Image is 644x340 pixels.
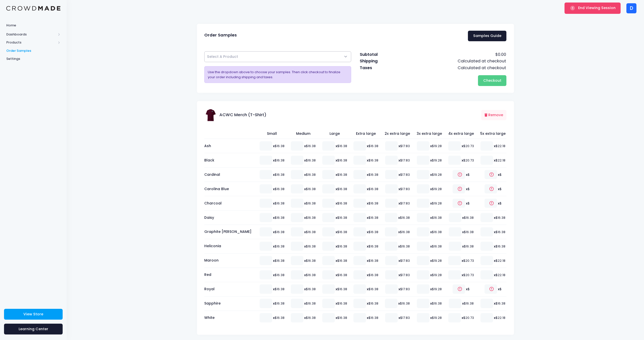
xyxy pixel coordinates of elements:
[462,229,464,234] b: x
[462,258,474,263] span: $20.73
[336,315,337,320] b: x
[398,172,410,177] span: $17.83
[367,229,369,234] b: x
[304,258,316,263] span: $16.38
[498,287,500,291] b: x
[304,186,306,191] b: x
[204,239,257,253] td: Heliconia
[336,301,337,306] b: x
[485,170,497,179] input: Out of Stock
[478,75,506,86] button: Checkout
[256,129,288,139] th: Small
[494,215,496,220] b: x
[398,272,400,277] b: x
[367,229,378,234] span: $16.38
[6,23,60,28] span: Home
[204,108,266,122] div: ACWC Merch (T-Shirt)
[398,158,410,163] span: $17.83
[398,201,410,205] span: $17.83
[204,139,257,153] td: Ash
[304,172,306,177] b: x
[359,65,399,71] td: Taxes
[430,229,442,234] span: $16.38
[367,215,378,220] span: $16.38
[273,244,275,248] b: x
[6,6,60,11] img: Logo
[430,215,442,220] span: $16.38
[398,258,410,263] span: $17.83
[336,272,337,277] b: x
[273,144,275,148] b: x
[494,272,496,277] b: x
[430,144,432,148] b: x
[367,158,369,163] b: x
[304,144,316,148] span: $16.38
[494,301,505,306] span: $16.38
[367,272,369,277] b: x
[336,186,347,191] span: $16.38
[453,284,465,293] input: Out of Stock
[498,186,500,191] b: x
[273,229,285,234] span: $16.38
[398,215,410,220] span: $16.38
[288,129,319,139] th: Medium
[304,201,316,205] span: $16.38
[462,215,464,220] b: x
[462,158,474,163] span: $20.73
[398,301,400,306] b: x
[304,272,306,277] b: x
[367,301,378,306] span: $16.38
[273,287,275,291] b: x
[207,54,238,59] span: Select A Product
[336,172,347,177] span: $16.38
[430,144,442,148] span: $19.28
[398,315,400,320] b: x
[336,287,337,291] b: x
[398,215,400,220] b: x
[367,201,378,205] span: $16.38
[462,301,464,306] b: x
[367,172,369,177] b: x
[304,315,316,320] span: $16.38
[273,215,285,220] span: $16.38
[204,33,237,38] span: Order Samples
[430,244,432,248] b: x
[462,258,463,263] b: x
[336,186,337,191] b: x
[462,272,474,277] span: $20.73
[304,215,316,220] span: $16.38
[398,229,410,234] span: $16.38
[367,186,369,191] b: x
[336,144,337,148] b: x
[336,244,347,248] span: $16.38
[398,229,400,234] b: x
[494,158,505,163] span: $22.18
[430,258,442,263] span: $19.28
[304,172,316,177] span: $16.38
[273,315,275,320] b: x
[273,215,275,220] b: x
[485,199,497,208] input: Out of Stock
[462,215,474,220] span: $16.38
[273,258,275,263] b: x
[498,186,502,191] span: $
[462,158,463,163] b: x
[304,244,306,248] b: x
[481,110,507,120] button: Remove
[273,301,275,306] b: x
[367,258,378,263] span: $16.38
[6,48,60,53] span: Order Samples
[367,186,378,191] span: $16.38
[430,215,432,220] b: x
[367,272,378,277] span: $16.38
[359,51,399,58] td: Subtotal
[398,144,400,148] b: x
[498,172,502,177] span: $
[494,315,496,320] b: x
[494,301,496,306] b: x
[483,78,501,83] span: Checkout
[399,65,506,71] td: Calculated at checkout
[466,201,470,205] span: $
[430,272,432,277] b: x
[6,56,60,61] span: Settings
